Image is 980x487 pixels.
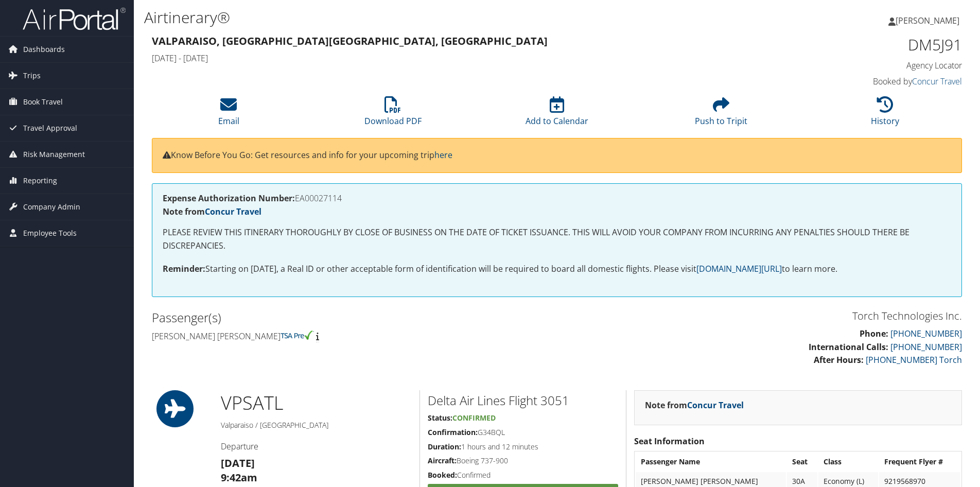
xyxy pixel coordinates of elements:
[787,453,817,471] th: Seat
[163,206,261,217] strong: Note from
[163,194,951,202] h4: EA00027114
[434,149,452,161] a: here
[818,453,879,471] th: Class
[23,115,77,141] span: Travel Approval
[152,331,549,342] h4: [PERSON_NAME] [PERSON_NAME]
[890,328,962,339] a: [PHONE_NUMBER]
[163,149,951,162] p: Know Before You Go: Get resources and info for your upcoming trip
[860,328,888,339] strong: Phone:
[428,470,618,480] h5: Confirmed
[879,453,960,471] th: Frequent Flyer #
[695,102,747,127] a: Push to Tripit
[890,341,962,353] a: [PHONE_NUMBER]
[163,263,951,276] p: Starting on [DATE], a Real ID or other acceptable form of identification will be required to boar...
[636,453,786,471] th: Passenger Name
[428,427,478,437] strong: Confirmation:
[428,442,461,451] strong: Duration:
[814,354,864,366] strong: After Hours:
[866,354,962,366] a: [PHONE_NUMBER] Torch
[896,15,959,26] span: [PERSON_NAME]
[23,7,126,31] img: airportal-logo.png
[221,420,412,430] h5: Valparaiso / [GEOGRAPHIC_DATA]
[696,263,782,274] a: [DOMAIN_NAME][URL]
[23,220,77,246] span: Employee Tools
[152,53,756,64] h4: [DATE] - [DATE]
[23,89,63,115] span: Book Travel
[23,142,85,167] span: Risk Management
[428,470,457,480] strong: Booked:
[221,456,255,470] strong: [DATE]
[152,309,549,326] h2: Passenger(s)
[526,102,588,127] a: Add to Calendar
[428,442,618,452] h5: 1 hours and 12 minutes
[565,309,962,323] h3: Torch Technologies Inc.
[428,427,618,438] h5: G34BQL
[221,471,257,484] strong: 9:42am
[23,63,41,89] span: Trips
[888,5,970,36] a: [PERSON_NAME]
[281,331,314,340] img: tsa-precheck.png
[152,34,548,48] strong: Valparaiso, [GEOGRAPHIC_DATA] [GEOGRAPHIC_DATA], [GEOGRAPHIC_DATA]
[218,102,239,127] a: Email
[23,194,80,220] span: Company Admin
[428,456,457,465] strong: Aircraft:
[912,76,962,87] a: Concur Travel
[163,263,205,274] strong: Reminder:
[634,436,705,447] strong: Seat Information
[645,399,744,411] strong: Note from
[163,226,951,252] p: PLEASE REVIEW THIS ITINERARY THOROUGHLY BY CLOSE OF BUSINESS ON THE DATE OF TICKET ISSUANCE. THIS...
[221,441,412,452] h4: Departure
[771,34,962,56] h1: DM5J91
[144,7,694,28] h1: Airtinerary®
[163,193,295,204] strong: Expense Authorization Number:
[452,413,496,423] span: Confirmed
[23,37,65,62] span: Dashboards
[364,102,422,127] a: Download PDF
[428,413,452,423] strong: Status:
[205,206,261,217] a: Concur Travel
[428,456,618,466] h5: Boeing 737-900
[23,168,57,194] span: Reporting
[687,399,744,411] a: Concur Travel
[871,102,899,127] a: History
[809,341,888,353] strong: International Calls:
[771,76,962,87] h4: Booked by
[221,390,412,416] h1: VPS ATL
[428,392,618,409] h2: Delta Air Lines Flight 3051
[771,60,962,71] h4: Agency Locator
